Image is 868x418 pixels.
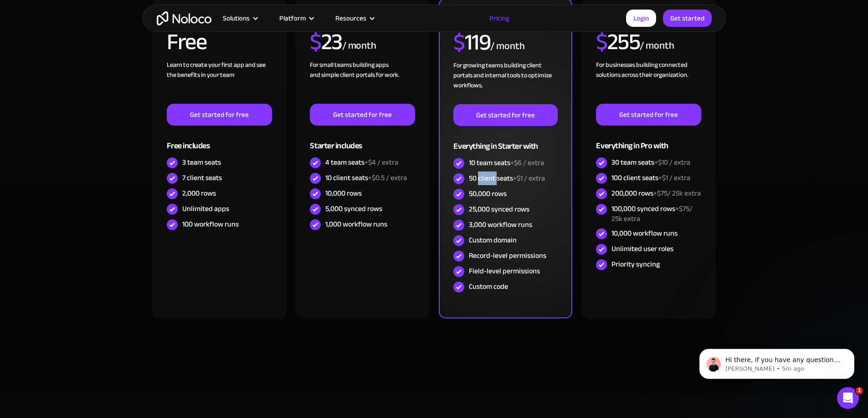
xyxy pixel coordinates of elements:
[469,251,546,261] div: Record-level permissions
[611,204,701,224] div: 100,000 synced rows
[640,39,674,53] div: / month
[490,39,524,54] div: / month
[453,104,557,126] a: Get started for free
[653,186,701,200] span: +$75/ 25k extra
[596,30,640,53] h2: 255
[279,12,306,24] div: Platform
[469,173,545,183] div: 50 client seats
[453,21,465,64] span: $
[182,219,239,229] div: 100 workflow runs
[611,228,678,238] div: 10,000 workflow runs
[453,60,557,104] div: For growing teams building client portals and internal tools to optimize workflows.
[167,104,272,126] a: Get started for free
[626,10,656,27] a: Login
[611,202,693,226] span: +$75/ 25k extra
[686,330,868,393] iframe: Intercom notifications message
[469,204,529,214] div: 25,000 synced rows
[365,156,398,169] span: +$4 / extra
[478,12,521,24] a: Pricing
[325,173,407,183] div: 10 client seats
[654,156,690,169] span: +$10 / extra
[611,244,673,254] div: Unlimited user roles
[182,188,216,198] div: 2,000 rows
[513,171,545,185] span: +$1 / extra
[611,188,701,198] div: 200,000 rows
[469,266,540,276] div: Field-level permissions
[310,20,321,63] span: $
[211,12,268,24] div: Solutions
[182,173,222,183] div: 7 client seats
[167,60,272,104] div: Learn to create your first app and see the benefits in your team ‍
[223,12,250,24] div: Solutions
[325,157,398,167] div: 4 team seats
[596,104,701,126] a: Get started for free
[469,282,508,292] div: Custom code
[510,156,544,170] span: +$6 / extra
[611,157,690,167] div: 30 team seats
[596,126,701,155] div: Everything in Pro with
[469,158,544,168] div: 10 team seats
[310,104,415,126] a: Get started for free
[324,12,385,24] div: Resources
[596,20,607,63] span: $
[182,157,221,167] div: 3 team seats
[325,204,382,214] div: 5,000 synced rows
[368,171,407,185] span: +$0.5 / extra
[342,39,376,53] div: / month
[167,126,272,155] div: Free includes
[596,60,701,104] div: For businesses building connected solutions across their organization. ‍
[310,60,415,104] div: For small teams building apps and simple client portals for work. ‍
[325,188,362,198] div: 10,000 rows
[325,219,387,229] div: 1,000 workflow runs
[469,189,507,199] div: 50,000 rows
[310,126,415,155] div: Starter includes
[469,220,532,230] div: 3,000 workflow runs
[268,12,324,24] div: Platform
[663,10,712,27] a: Get started
[453,31,490,54] h2: 119
[611,259,660,269] div: Priority syncing
[335,12,366,24] div: Resources
[310,30,342,53] h2: 23
[837,387,859,409] iframe: Intercom live chat
[453,126,557,156] div: Everything in Starter with
[167,30,206,53] h2: Free
[856,387,863,394] span: 1
[658,171,690,185] span: +$1 / extra
[182,204,229,214] div: Unlimited apps
[611,173,690,183] div: 100 client seats
[469,235,517,245] div: Custom domain
[157,11,211,25] a: home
